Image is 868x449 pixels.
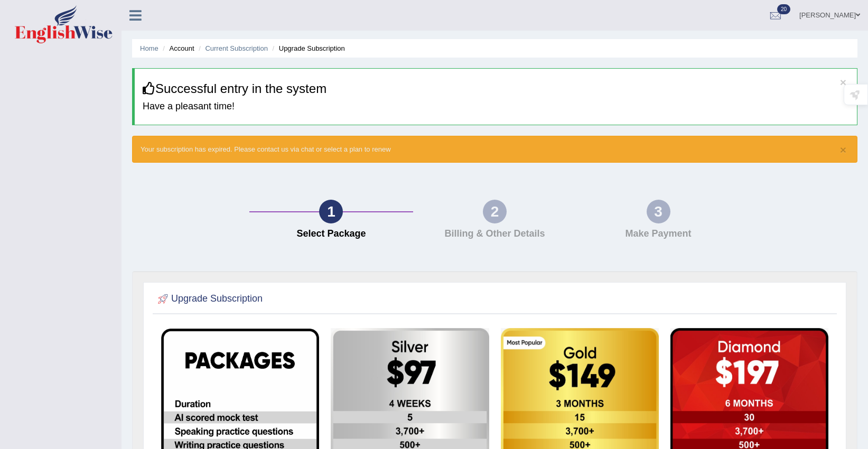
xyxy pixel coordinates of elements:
h4: Select Package [255,229,408,239]
a: Home [140,44,158,52]
li: Account [160,43,194,53]
button: × [840,144,846,155]
span: 20 [777,4,790,14]
div: 2 [483,200,507,223]
div: 1 [319,200,343,223]
div: 3 [647,200,670,223]
h3: Successful entry in the system [143,82,849,96]
a: Current Subscription [205,44,268,52]
button: × [840,77,846,88]
h4: Make Payment [582,229,735,239]
h2: Upgrade Subscription [155,291,263,307]
h4: Billing & Other Details [418,229,572,239]
div: Your subscription has expired. Please contact us via chat or select a plan to renew [132,136,857,163]
li: Upgrade Subscription [270,43,345,53]
h4: Have a pleasant time! [143,101,849,112]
